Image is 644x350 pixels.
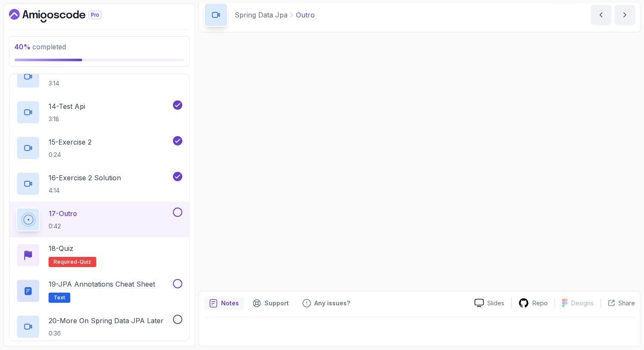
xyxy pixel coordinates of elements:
p: 15 - Exercise 2 [49,137,92,147]
p: 4:14 [49,186,121,195]
span: Text [54,294,65,301]
p: 17 - Outro [49,208,77,219]
button: 14-Test Api3:18 [16,100,182,124]
p: Support [264,299,289,307]
button: 13-Exercise 1 Solution3:14 [16,65,182,88]
button: 16-Exercise 2 Solution4:14 [16,172,182,196]
p: Any issues? [314,299,350,307]
p: 19 - JPA Annotations Cheat Sheet [49,279,155,289]
button: 20-More On Spring Data JPA Later0:36 [16,315,182,339]
button: 17-Outro0:42 [16,208,182,231]
a: Slides [468,299,511,307]
a: Dashboard [9,9,121,23]
p: 3:18 [49,115,85,123]
button: Feedback button [297,296,355,310]
p: Repo [532,299,548,307]
p: Share [618,299,635,307]
button: Share [601,299,635,307]
p: 0:24 [49,151,92,159]
p: Designs [571,299,594,307]
span: 40 % [14,43,31,51]
button: 19-JPA Annotations Cheat SheetText [16,279,182,303]
span: Required- [54,259,80,265]
p: 18 - Quiz [49,243,73,253]
p: 0:36 [49,329,164,338]
a: Repo [512,298,555,308]
p: Slides [487,299,504,307]
button: 15-Exercise 20:24 [16,136,182,160]
button: notes button [204,296,244,310]
p: 14 - Test Api [49,101,85,111]
p: 0:42 [49,222,77,230]
p: Notes [221,299,239,307]
button: Support button [247,296,294,310]
button: previous content [591,5,611,25]
button: 18-QuizRequired-quiz [16,243,182,267]
p: 3:14 [49,79,120,88]
span: completed [14,43,66,51]
p: Outro [296,10,315,20]
p: Spring Data Jpa [235,10,287,20]
p: 20 - More On Spring Data JPA Later [49,316,164,326]
button: next content [615,5,635,25]
span: quiz [80,259,91,265]
p: 16 - Exercise 2 Solution [49,173,121,183]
